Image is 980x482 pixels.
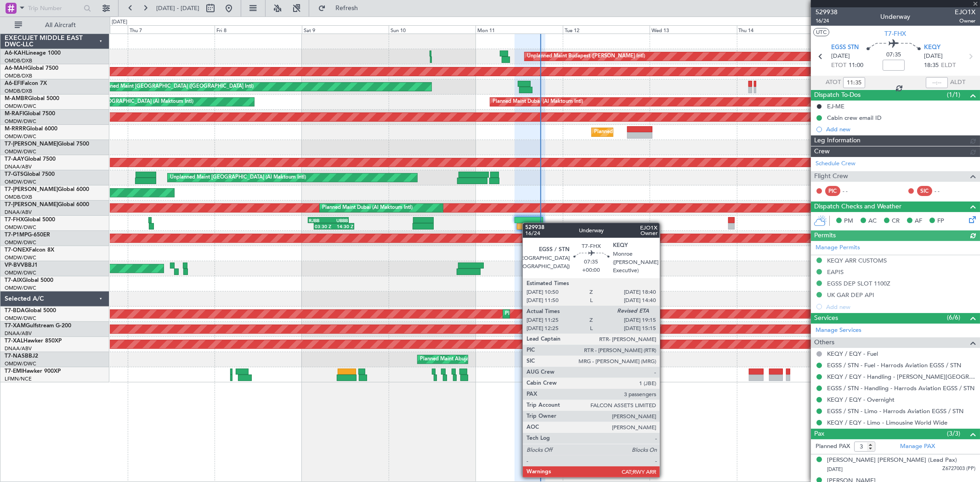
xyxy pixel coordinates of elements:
[827,373,975,381] a: KEQY / EQY - Handling - [PERSON_NAME][GEOGRAPHIC_DATA]
[5,133,36,140] a: OMDW/DWC
[831,52,850,61] span: [DATE]
[827,466,843,473] span: [DATE]
[5,148,36,155] a: OMDW/DWC
[5,96,59,101] a: M-AMBRGlobal 5000
[5,141,58,147] span: T7-[PERSON_NAME]
[814,313,838,324] span: Services
[505,307,596,321] div: Planned Maint Dubai (Al Maktoum Intl)
[5,194,32,201] a: OMDB/DXB
[5,66,58,71] a: A6-MAHGlobal 7500
[5,254,36,261] a: OMDW/DWC
[5,232,28,238] span: T7-P1MP
[5,239,36,246] a: OMDW/DWC
[831,61,846,70] span: ETOT
[5,308,56,314] a: T7-BDAGlobal 5000
[5,323,71,329] a: T7-XAMGulfstream G-200
[5,202,89,207] a: T7-[PERSON_NAME]Global 6000
[816,442,850,451] label: Planned PAX
[5,163,32,170] a: DNAA/ABV
[813,28,829,36] button: UTC
[5,81,47,86] a: A6-EFIFalcon 7X
[112,18,127,26] div: [DATE]
[826,78,841,87] span: ATOT
[5,118,36,125] a: OMDW/DWC
[5,57,32,64] a: OMDB/DXB
[5,263,24,268] span: VP-BVV
[886,50,901,60] span: 07:35
[10,18,100,33] button: All Aircraft
[827,456,957,465] div: [PERSON_NAME] [PERSON_NAME] (Lead Pax)
[5,278,53,283] a: T7-AIXGlobal 5000
[527,50,645,63] div: Unplanned Maint Budapest ([PERSON_NAME] Intl)
[924,43,940,52] span: KEQY
[594,125,651,139] div: Planned Maint Southend
[827,102,844,110] div: EJ-ME
[94,80,254,94] div: Unplanned Maint [GEOGRAPHIC_DATA] ([GEOGRAPHIC_DATA] Intl)
[334,224,353,229] div: 14:30 Z
[5,103,36,110] a: OMDW/DWC
[5,73,32,79] a: OMDB/DXB
[5,217,55,223] a: T7-FHXGlobal 5000
[28,1,81,15] input: Trip Number
[827,384,974,392] a: EGSS / STN - Handling - Harrods Aviation EGSS / STN
[650,25,736,34] div: Wed 13
[947,313,960,322] span: (6/6)
[5,111,24,117] span: M-RAFI
[900,442,935,451] a: Manage PAX
[826,125,975,133] div: Add new
[476,25,562,34] div: Mon 11
[5,308,25,314] span: T7-BDA
[5,269,36,276] a: OMDW/DWC
[5,247,29,253] span: T7-ONEX
[5,172,55,177] a: T7-GTSGlobal 7500
[814,337,834,348] span: Others
[5,179,36,185] a: OMDW/DWC
[950,78,965,87] span: ALDT
[57,95,193,109] div: Unplanned Maint [GEOGRAPHIC_DATA] (Al Maktoum Intl)
[563,25,650,34] div: Tue 12
[955,7,975,17] span: EJO1X
[5,157,24,162] span: T7-AAY
[215,25,301,34] div: Fri 8
[5,111,55,117] a: M-RAFIGlobal 7500
[309,218,328,223] div: RJBB
[814,202,901,212] span: Dispatch Checks and Weather
[5,285,36,291] a: OMDW/DWC
[170,171,306,185] div: Unplanned Maint [GEOGRAPHIC_DATA] (Al Maktoum Intl)
[5,66,27,71] span: A6-MAH
[315,224,334,229] div: 03:30 Z
[5,369,61,374] a: T7-EMIHawker 900XP
[5,353,38,359] a: T7-NASBBJ2
[827,114,882,122] div: Cabin crew email ID
[5,247,54,253] a: T7-ONEXFalcon 8X
[947,90,960,100] span: (1/1)
[849,61,863,70] span: 11:00
[892,217,900,226] span: CR
[5,330,32,337] a: DNAA/ABV
[915,217,922,226] span: AF
[5,187,89,192] a: T7-[PERSON_NAME]Global 6000
[827,396,895,404] a: KEQY / EQY - Overnight
[5,187,58,192] span: T7-[PERSON_NAME]
[5,50,61,56] a: A6-KAHLineage 1000
[5,315,36,322] a: OMDW/DWC
[5,141,89,147] a: T7-[PERSON_NAME]Global 7500
[24,22,97,28] span: All Aircraft
[831,43,859,52] span: EGSS STN
[5,263,38,268] a: VP-BVVBBJ1
[737,25,824,34] div: Thu 14
[947,429,960,438] span: (3/3)
[5,369,23,374] span: T7-EMI
[5,360,36,367] a: OMDW/DWC
[937,217,944,226] span: FP
[868,217,877,226] span: AC
[329,218,348,223] div: UBBB
[881,12,911,22] div: Underway
[128,25,215,34] div: Thu 7
[955,17,975,25] span: Owner
[5,96,28,101] span: M-AMBR
[827,361,961,369] a: EGSS / STN - Fuel - Harrods Aviation EGSS / STN
[885,29,906,39] span: T7-FHX
[816,7,838,17] span: 529938
[5,217,24,223] span: T7-FHX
